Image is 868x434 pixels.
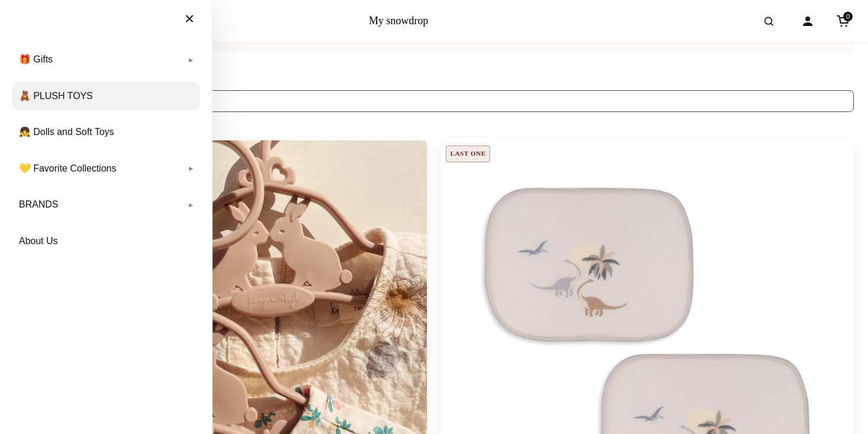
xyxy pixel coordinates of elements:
a: BRANDS [12,190,200,219]
a: My snowdrop [369,15,429,27]
button: Close menu [173,6,206,32]
a: Cart [830,8,856,34]
span: 0 [843,12,853,21]
a: 🧸 PLUSH TOYS [12,81,200,111]
a: About Us [12,226,200,256]
a: 👧 Dolls and Soft Toys [12,117,200,147]
a: Account [795,8,821,34]
a: 🎁 Gifts [12,45,200,74]
button: Open search [752,5,785,38]
a: 💛 Favorite Collections [12,154,200,183]
select: Shop order [14,90,854,113]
